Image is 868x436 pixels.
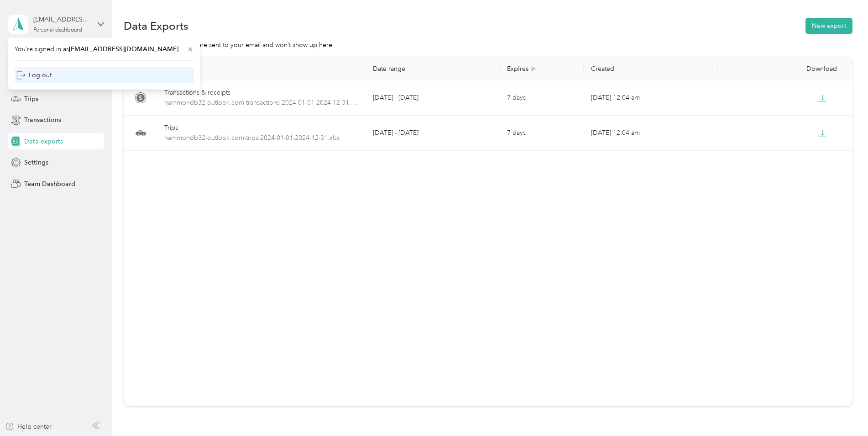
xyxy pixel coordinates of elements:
th: Date range [366,58,500,80]
span: Trips [24,94,38,104]
span: Transactions [24,115,61,125]
iframe: Everlance-gr Chat Button Frame [817,385,868,436]
span: [EMAIL_ADDRESS][DOMAIN_NAME] [69,45,178,53]
td: 7 days [500,116,584,151]
div: Downloads from Reports are sent to your email and won’t show up here. [124,40,852,50]
td: [DATE] 12:04 am [584,116,718,151]
td: [DATE] 12:04 am [584,80,718,116]
button: New export [805,18,852,34]
span: hammondb32-outlook.com-trips-2024-01-01-2024-12-31.xlsx [164,133,358,143]
td: [DATE] - [DATE] [366,116,500,151]
div: Transactions & receipts [164,88,358,98]
th: Expires in [500,58,584,80]
th: Created [584,58,718,80]
div: [EMAIL_ADDRESS][DOMAIN_NAME] [33,15,90,24]
span: hammondb32-outlook.com-transactions-2024-01-01-2024-12-31.xlsx [164,98,358,108]
td: [DATE] - [DATE] [366,80,500,116]
span: You’re signed in as [15,44,194,54]
span: Settings [24,158,48,167]
div: Log out [16,70,52,80]
div: Download [725,65,845,73]
button: Help center [5,422,52,431]
h1: Data Exports [124,21,188,31]
span: Team Dashboard [24,179,75,189]
div: Trips [164,123,358,133]
td: 7 days [500,80,584,116]
span: Data exports [24,137,63,146]
div: Personal dashboard [33,27,82,33]
th: Export type [157,58,365,80]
